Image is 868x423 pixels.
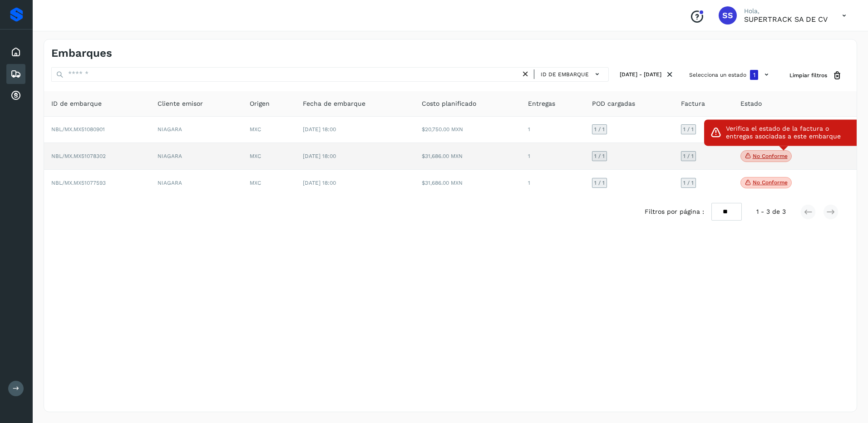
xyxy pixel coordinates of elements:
[683,153,694,159] span: 1 / 1
[242,117,296,143] td: MXC
[303,126,336,133] span: [DATE] 18:00
[414,117,521,143] td: $20,750.00 MXN
[686,67,775,83] button: Selecciona un estado1
[594,127,605,132] span: 1 / 1
[303,153,336,159] span: [DATE] 18:00
[683,127,694,132] span: 1 / 1
[683,180,694,186] span: 1 / 1
[51,153,106,159] span: NBL/MX.MX51078302
[6,64,25,84] div: Embarques
[740,99,762,108] span: Estado
[242,170,296,196] td: MXC
[789,71,827,79] span: Limpiar filtros
[756,207,786,216] span: 1 - 3 de 3
[753,72,755,78] span: 1
[645,207,704,216] span: Filtros por página :
[242,143,296,170] td: MXC
[521,117,585,143] td: 1
[681,99,705,108] span: Factura
[726,125,858,141] p: Verifica el estado de la factura o entregas asociadas a este embarque
[753,153,788,159] p: No conforme
[158,99,203,108] span: Cliente emisor
[51,99,102,108] span: ID de embarque
[303,180,336,186] span: [DATE] 18:00
[744,7,828,15] p: Hola,
[541,70,589,79] span: ID de embarque
[51,180,106,186] span: NBL/MX.MX51077593
[521,143,585,170] td: 1
[528,99,555,108] span: Entregas
[592,99,635,108] span: POD cargadas
[616,67,678,82] button: [DATE] - [DATE]
[753,179,788,186] p: No conforme
[782,67,849,84] button: Limpiar filtros
[150,170,242,196] td: NIAGARA
[422,99,476,108] span: Costo planificado
[303,99,365,108] span: Fecha de embarque
[521,170,585,196] td: 1
[6,42,25,62] div: Inicio
[51,47,112,60] h4: Embarques
[150,117,242,143] td: NIAGARA
[744,15,828,24] p: SUPERTRACK SA DE CV
[414,170,521,196] td: $31,686.00 MXN
[6,86,25,106] div: Cuentas por cobrar
[594,153,605,159] span: 1 / 1
[150,143,242,170] td: NIAGARA
[594,180,605,186] span: 1 / 1
[51,126,105,133] span: NBL/MX.MX51080901
[538,68,605,81] button: ID de embarque
[250,99,270,108] span: Origen
[414,143,521,170] td: $31,686.00 MXN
